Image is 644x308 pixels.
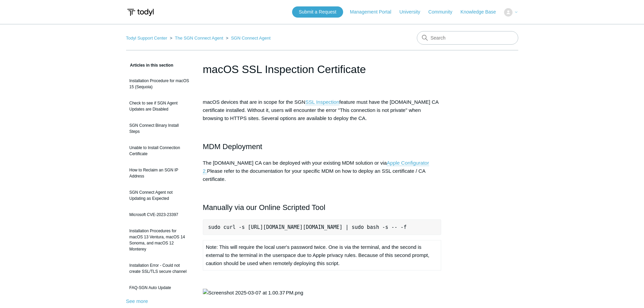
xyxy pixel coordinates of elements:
[224,35,270,41] li: SGN Connect Agent
[231,35,270,41] a: SGN Connect Agent
[305,99,339,105] a: SSL Inspection
[126,35,169,41] li: Todyl Support Center
[203,61,442,77] h1: macOS SSL Inspection Certificate
[350,8,398,16] a: Management Portal
[292,6,343,18] a: Submit a Request
[126,208,193,221] a: Microsoft CVE-2023-23397
[126,97,193,116] a: Check to see if SGN Agent Updates are Disabled
[203,240,441,270] td: Note: This will require the local user's password twice. One is via the terminal, and the second ...
[126,186,193,205] a: SGN Connect Agent not Updating as Expected
[126,164,193,183] a: How to Reclaim an SGN IP Address
[175,35,223,41] a: The SGN Connect Agent
[428,8,459,16] a: Community
[203,159,442,183] p: The [DOMAIN_NAME] CA can be deployed with your existing MDM solution or via Please refer to the d...
[203,219,442,235] pre: sudo curl -s [URL][DOMAIN_NAME][DOMAIN_NAME] | sudo bash -s -- -f
[203,202,442,213] h2: Manually via our Online Scripted Tool
[417,31,518,45] input: Search
[203,289,303,297] img: Screenshot 2025-03-07 at 1.00.37 PM.png
[126,63,173,68] span: Articles in this section
[126,35,167,41] a: Todyl Support Center
[126,259,193,278] a: Installation Error - Could not create SSL/TLS secure channel
[126,6,155,19] img: Todyl Support Center Help Center home page
[126,298,148,304] a: See more
[399,8,427,16] a: University
[168,35,224,41] li: The SGN Connect Agent
[203,98,442,122] p: macOS devices that are in scope for the SGN feature must have the [DOMAIN_NAME] CA certificate in...
[126,141,193,160] a: Unable to Install Connection Certificate
[126,119,193,138] a: SGN Connect Binary Install Steps
[126,74,193,93] a: Installation Procedure for macOS 15 (Sequoia)
[460,8,503,16] a: Knowledge Base
[203,160,429,174] a: Apple Configurator 2.
[126,281,193,294] a: FAQ-SGN Auto Update
[126,224,193,256] a: Installation Procedures for macOS 13 Ventura, macOS 14 Sonoma, and macOS 12 Monterey
[203,141,442,152] h2: MDM Deployment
